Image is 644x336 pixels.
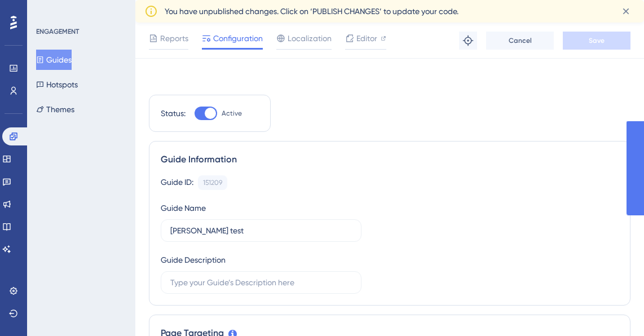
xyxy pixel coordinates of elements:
[356,32,377,45] span: Editor
[509,36,532,45] span: Cancel
[165,5,458,18] span: You have unpublished changes. Click on ‘PUBLISH CHANGES’ to update your code.
[486,32,554,50] button: Cancel
[161,253,226,267] div: Guide Description
[170,224,352,237] input: Type your Guide’s Name here
[160,32,188,45] span: Reports
[161,107,186,120] div: Status:
[203,178,222,187] div: 151209
[563,32,630,50] button: Save
[36,27,79,36] div: ENGAGEMENT
[288,32,332,45] span: Localization
[161,201,206,215] div: Guide Name
[170,276,352,289] input: Type your Guide’s Description here
[597,291,630,325] iframe: UserGuiding AI Assistant Launcher
[213,32,263,45] span: Configuration
[161,153,619,166] div: Guide Information
[36,50,72,70] button: Guides
[161,175,193,190] div: Guide ID:
[36,74,78,95] button: Hotspots
[222,109,242,118] span: Active
[589,36,605,45] span: Save
[36,99,74,120] button: Themes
